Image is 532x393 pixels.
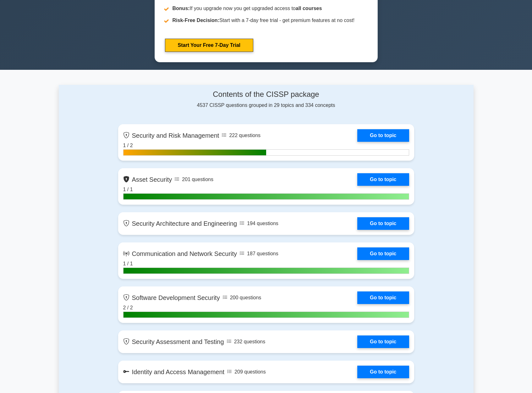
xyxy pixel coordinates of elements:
[357,217,409,230] a: Go to topic
[357,366,409,378] a: Go to topic
[118,90,414,99] h4: Contents of the CISSP package
[118,90,414,109] div: 4537 CISSP questions grouped in 29 topics and 334 concepts
[357,247,409,260] a: Go to topic
[357,173,409,186] a: Go to topic
[357,335,409,348] a: Go to topic
[357,291,409,304] a: Go to topic
[165,39,253,52] a: Start Your Free 7-Day Trial
[357,129,409,142] a: Go to topic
